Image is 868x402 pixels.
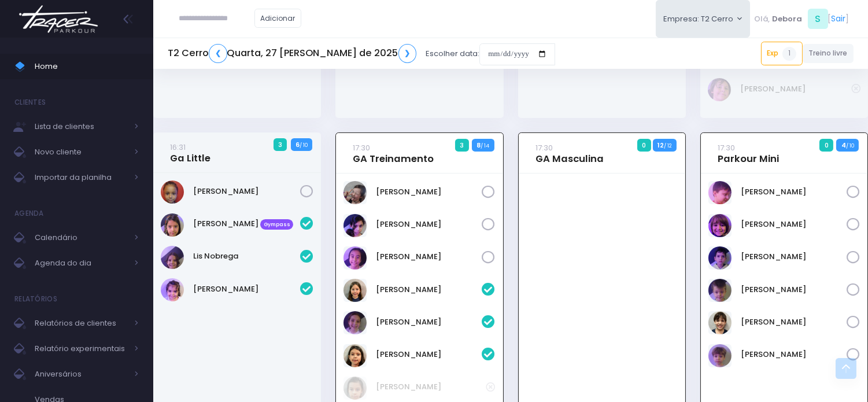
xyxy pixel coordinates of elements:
small: 17:30 [353,142,371,153]
a: ❯ [398,44,417,63]
a: [PERSON_NAME] [376,349,482,360]
span: 0 [819,139,833,152]
span: Home [35,59,139,74]
img: Isabela Borges [343,311,367,334]
a: [PERSON_NAME] Gympass [193,218,300,230]
a: [PERSON_NAME] [376,251,482,263]
a: 17:30GA Treinamento [353,142,434,165]
small: / 14 [481,142,489,149]
a: [PERSON_NAME] [193,283,300,295]
h5: T2 Cerro Quarta, 27 [PERSON_NAME] de 2025 [168,44,416,63]
img: ILKA Gonzalez da Rosa [343,377,367,400]
a: [PERSON_NAME] [376,186,482,198]
strong: 6 [296,140,300,149]
a: 17:30GA Masculina [535,142,604,165]
a: [PERSON_NAME] [741,349,847,360]
a: Treino livre [803,44,854,63]
span: 1 [782,47,796,61]
img: Antonia marinho [343,214,367,237]
span: Relatórios de clientes [35,316,127,331]
small: / 12 [664,142,671,149]
strong: 8 [477,141,481,150]
span: Agenda do dia [35,256,127,271]
span: Gympass [260,219,293,230]
a: 16:31Ga Little [170,141,210,164]
span: Lista de clientes [35,119,127,134]
span: Calendário [35,230,127,245]
img: Cora Mathias Melo [161,213,184,237]
a: Exp1 [761,42,803,65]
a: ❮ [209,44,227,63]
img: Gabriel Leão [708,78,731,101]
a: [PERSON_NAME] [741,284,847,296]
a: [PERSON_NAME] [741,186,847,198]
small: / 10 [846,142,854,149]
small: / 10 [300,142,308,149]
span: S [808,9,828,29]
a: [PERSON_NAME] [376,284,482,296]
a: [PERSON_NAME] [741,316,847,328]
img: Tiago Costa [708,344,732,367]
a: 17:30Parkour Mini [718,142,779,165]
a: [PERSON_NAME] [740,83,851,95]
strong: 4 [841,141,846,150]
a: [PERSON_NAME] [376,381,486,393]
img: Marissa Razo Uno [343,246,367,270]
a: Lis Nobrega [193,250,300,262]
img: Manuela Matos [161,278,184,301]
div: Escolher data: [168,40,555,67]
span: Novo cliente [35,145,127,160]
h4: Agenda [14,202,44,225]
small: 17:30 [535,142,553,153]
span: 0 [637,139,651,152]
a: [PERSON_NAME] [376,219,482,230]
a: [PERSON_NAME] [741,251,847,263]
img: Otávio Faria Adamo [708,246,732,270]
a: Adicionar [254,9,302,28]
h4: Clientes [14,91,46,114]
h4: Relatórios [14,287,57,311]
span: 3 [455,139,469,152]
a: Sair [832,13,846,25]
small: 16:31 [170,142,186,153]
strong: 12 [658,141,664,150]
img: Rafael Ferreira Brunetti [708,279,732,302]
span: Aniversários [35,367,127,382]
img: Lucas Vidal [708,181,732,204]
img: Matheus Fernandes da Silva [708,214,732,237]
img: Elena Fuchs [343,279,367,302]
img: Theodoro Scatena Bernabei de Oliveira [708,311,732,334]
a: [PERSON_NAME] [193,186,300,197]
span: 3 [274,138,287,151]
span: Importar da planilha [35,170,127,185]
a: [PERSON_NAME] [741,219,847,230]
a: [PERSON_NAME] [376,316,482,328]
span: Debora [772,13,802,25]
img: Lis Nobrega Gomes [161,246,184,269]
span: Relatório experimentais [35,341,127,356]
img: Clara Pimenta Amaral [161,180,184,204]
img: Ana clara machado [343,181,367,204]
span: Olá, [755,13,770,25]
img: Maya Fuchs [343,344,367,367]
div: [ ] [750,6,854,32]
small: 17:30 [718,142,735,153]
